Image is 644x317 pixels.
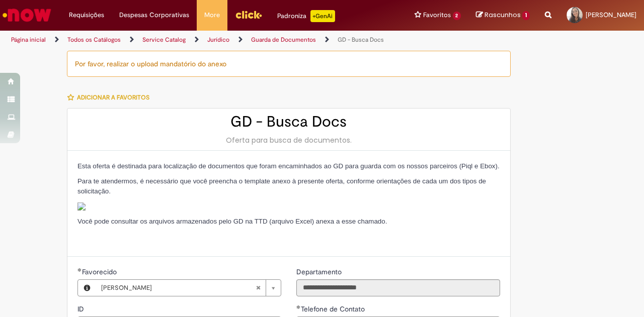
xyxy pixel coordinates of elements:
[8,31,422,49] ul: Trilhas de página
[77,218,387,225] span: Você pode consultar os arquivos armazenados pelo GD na TTD (arquivo Excel) anexa a esse chamado.
[453,12,461,20] span: 2
[296,305,301,309] span: Obrigatório Preenchido
[204,10,220,20] span: More
[296,279,500,296] input: Departamento
[251,280,266,296] abbr: Limpar campo Favorecido
[77,114,500,130] h2: GD - Busca Docs
[101,280,256,296] span: [PERSON_NAME]
[296,267,344,276] span: Somente leitura - Departamento
[77,162,500,170] span: Esta oferta é destinada para localização de documentos que foram encaminhados ao GD para guarda c...
[301,304,367,313] span: Telefone de Contato
[77,202,86,210] img: sys_attachment.do
[96,280,281,296] a: [PERSON_NAME]Limpar campo Favorecido
[77,93,149,101] span: Adicionar a Favoritos
[586,11,636,19] span: [PERSON_NAME]
[67,87,155,108] button: Adicionar a Favoritos
[78,280,96,296] button: Favorecido, Visualizar este registro Valeria Marciele Bastos dos Santos
[207,36,229,44] a: Jurídico
[67,36,121,44] a: Todos os Catálogos
[142,36,186,44] a: Service Catalog
[77,268,82,272] span: Obrigatório Preenchido
[476,11,530,20] a: Rascunhos
[310,10,335,22] p: +GenAi
[82,267,119,276] span: Necessários - Favorecido
[119,10,189,20] span: Despesas Corporativas
[69,10,104,20] span: Requisições
[77,177,486,195] span: Para te atendermos, é necessário que você preencha o template anexo à presente oferta, conforme o...
[67,51,511,77] div: Por favor, realizar o upload mandatório do anexo
[338,36,384,44] a: GD - Busca Docs
[77,304,86,314] label: Somente leitura - ID
[1,5,53,25] img: ServiceNow
[277,10,335,22] div: Padroniza
[522,11,530,20] span: 1
[423,10,451,20] span: Favoritos
[77,304,86,313] span: Somente leitura - ID
[296,267,344,277] label: Somente leitura - Departamento
[11,36,46,44] a: Página inicial
[485,10,521,20] span: Rascunhos
[251,36,316,44] a: Guarda de Documentos
[77,135,500,145] div: Oferta para busca de documentos.
[235,7,262,22] img: click_logo_yellow_360x200.png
